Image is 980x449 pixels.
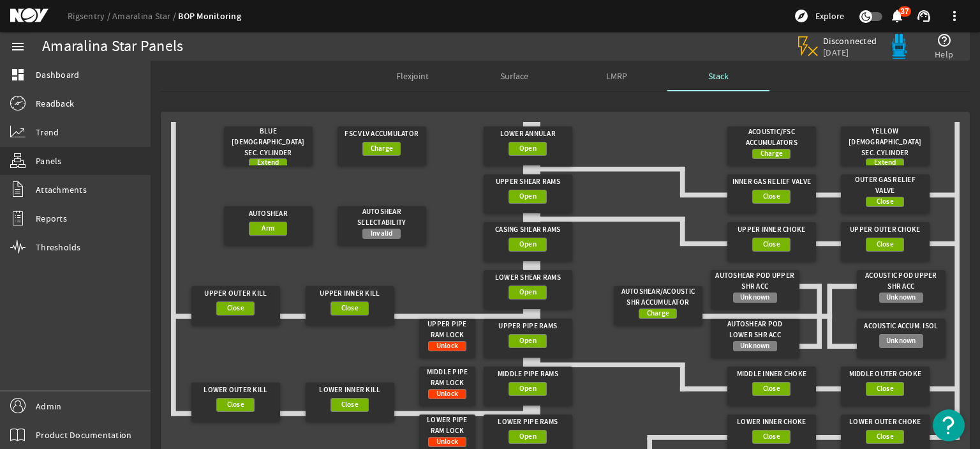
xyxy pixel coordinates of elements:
[886,291,916,304] span: Unknown
[228,126,308,158] div: Blue [DEMOGRAPHIC_DATA] Sec. Cylinder
[939,1,970,31] button: more_vert
[436,340,459,353] span: Unlock
[877,430,894,443] span: Close
[845,222,925,238] div: Upper Outer Choke
[68,10,112,22] a: Rigsentry
[845,126,925,158] div: Yellow [DEMOGRAPHIC_DATA] Sec. Cylinder
[823,47,877,58] span: [DATE]
[519,430,537,443] span: Open
[112,10,178,22] a: Amaralina Star
[36,183,87,196] span: Attachments
[310,383,390,398] div: Lower Inner Kill
[823,35,877,47] span: Disconnected
[488,126,568,142] div: Lower Annular
[488,415,568,430] div: Lower Pipe Rams
[488,367,568,382] div: Middle Pipe Rams
[763,383,780,395] span: Close
[877,238,894,251] span: Close
[341,399,359,411] span: Close
[42,40,183,53] div: Amaralina Star Panels
[436,436,459,448] span: Unlock
[740,340,770,353] span: Unknown
[519,335,537,347] span: Open
[178,10,241,22] a: BOP Monitoring
[519,142,537,155] span: Open
[845,415,925,430] div: Lower Outer Choke
[422,367,472,389] div: Middle Pipe Ram Lock
[732,174,812,190] div: Inner Gas Relief Valve
[436,388,459,400] span: Unlock
[488,319,568,334] div: Upper Pipe Rams
[763,190,780,203] span: Close
[10,39,26,54] mat-icon: menu
[519,190,537,203] span: Open
[815,10,844,22] span: Explore
[890,10,903,23] button: 37
[519,286,537,299] span: Open
[341,302,359,315] span: Close
[488,174,568,190] div: Upper Shear Rams
[763,238,780,251] span: Close
[937,33,952,48] mat-icon: help_outline
[36,241,81,254] span: Thresholds
[861,319,941,334] div: Acoustic Accum. Isol
[228,206,308,222] div: Autoshear
[396,72,429,80] span: Flexjoint
[886,34,912,59] img: Bluepod.svg
[916,8,932,24] mat-icon: support_agent
[36,155,62,167] span: Panels
[371,227,393,240] span: Invalid
[933,409,965,441] button: Open Resource Center
[371,142,394,155] span: Charge
[845,174,925,197] div: Outer Gas Relief Valve
[606,72,627,80] span: LMRP
[36,400,61,413] span: Admin
[874,156,896,169] span: Extend
[761,148,783,160] span: Charge
[257,156,279,169] span: Extend
[262,222,274,235] span: Arm
[732,126,812,149] div: Acoustic/FSC Accumulators
[861,270,941,293] div: Acoustic Pod Upper Shr Acc
[519,238,537,251] span: Open
[36,68,79,81] span: Dashboard
[618,286,698,308] div: Autoshear/Acoustic Shr Accumulator
[732,222,812,238] div: Upper Inner Choke
[488,270,568,285] div: Lower Shear Rams
[889,8,905,24] mat-icon: notifications
[196,383,276,398] div: Lower Outer Kill
[794,8,809,24] mat-icon: explore
[732,367,812,382] div: Middle Inner Choke
[342,206,422,229] div: Autoshear Selectability
[763,430,780,443] span: Close
[789,6,849,26] button: Explore
[36,429,131,441] span: Product Documentation
[845,367,925,382] div: Middle Outer Choke
[500,72,528,80] span: Surface
[740,291,770,304] span: Unknown
[886,335,916,347] span: Unknown
[36,212,67,225] span: Reports
[519,383,537,395] span: Open
[422,415,472,437] div: Lower Pipe Ram Lock
[877,383,894,395] span: Close
[36,126,59,139] span: Trend
[935,48,953,61] span: Help
[732,415,812,430] div: Lower Inner Choke
[227,302,244,315] span: Close
[715,319,795,341] div: Autoshear Pod Lower Shr Acc
[488,222,568,238] div: Casing Shear Rams
[647,307,670,320] span: Charge
[708,72,729,80] span: Stack
[10,67,26,82] mat-icon: dashboard
[196,286,276,301] div: Upper Outer Kill
[36,97,74,110] span: Readback
[342,126,422,142] div: FSC VLV Accumulator
[227,399,244,411] span: Close
[877,195,894,208] span: Close
[715,270,795,293] div: Autoshear Pod Upper Shr Acc
[422,319,472,341] div: Upper Pipe Ram Lock
[310,286,390,301] div: Upper Inner Kill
